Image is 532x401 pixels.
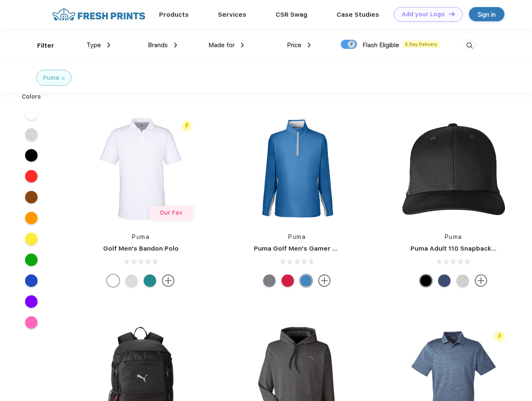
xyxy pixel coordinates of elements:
[398,113,509,224] img: func=resize&h=266
[37,41,54,51] div: Filter
[362,41,399,49] span: Flash Eligible
[263,274,276,287] div: Quiet Shade
[241,113,352,224] img: func=resize&h=266
[276,11,307,18] a: CSR Swag
[174,43,177,48] img: dropdown.png
[287,41,301,49] span: Price
[241,43,244,48] img: dropdown.png
[86,41,101,49] span: Type
[148,41,168,49] span: Brands
[43,74,59,82] div: Puma
[288,233,306,240] a: Puma
[132,233,149,240] a: Puma
[85,113,196,224] img: func=resize&h=266
[456,274,469,287] div: Quarry Brt Whit
[308,43,311,48] img: dropdown.png
[494,331,505,342] img: flash_active_toggle.svg
[181,120,193,132] img: flash_active_toggle.svg
[144,274,156,287] div: Green Lagoon
[403,41,440,48] span: 5 Day Delivery
[445,233,462,240] a: Puma
[463,39,476,53] img: desktop_search.svg
[15,92,48,101] div: Colors
[478,10,496,19] div: Sign in
[449,12,455,16] img: DT
[50,7,148,22] img: fo%20logo%202.webp
[103,245,179,252] a: Golf Men's Bandon Polo
[218,11,246,18] a: Services
[107,43,110,48] img: dropdown.png
[475,274,487,287] img: more.svg
[254,245,386,252] a: Puma Golf Men's Gamer Golf Quarter-Zip
[159,11,189,18] a: Products
[125,274,138,287] div: High Rise
[318,274,331,287] img: more.svg
[162,274,175,287] img: more.svg
[438,274,451,287] div: Peacoat Qut Shd
[160,209,182,216] span: Our Fav
[107,274,119,287] div: Bright White
[469,7,504,21] a: Sign in
[281,274,294,287] div: Ski Patrol
[300,274,312,287] div: Bright Cobalt
[420,274,432,287] div: Pma Blk Pma Blk
[208,41,235,49] span: Made for
[62,77,65,80] img: filter_cancel.svg
[402,11,445,18] div: Add your Logo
